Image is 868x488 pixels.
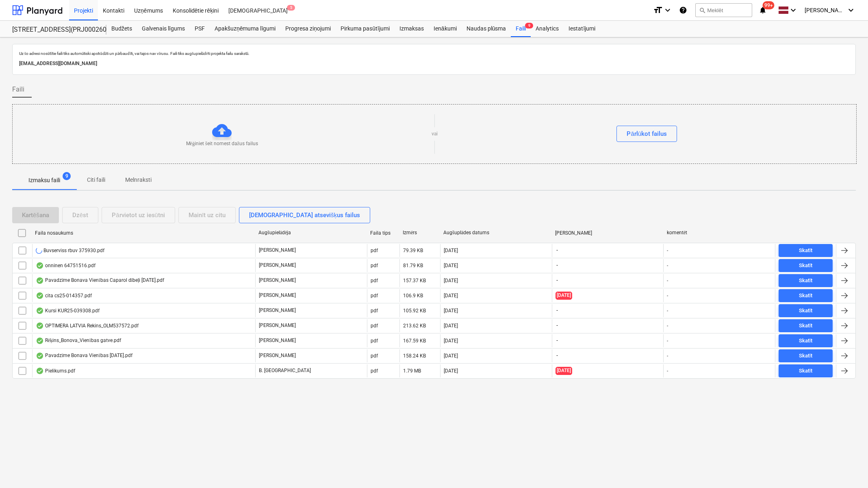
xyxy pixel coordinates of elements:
[779,289,833,302] button: Skatīt
[556,367,572,375] span: [DATE]
[799,246,813,255] div: Skatīt
[432,131,438,137] p: vai
[556,322,559,329] span: -
[556,247,559,254] span: -
[36,262,44,269] div: OCR pabeigts
[371,293,378,298] div: pdf
[556,292,572,299] span: [DATE]
[444,248,458,253] div: [DATE]
[259,307,296,314] p: [PERSON_NAME]
[779,364,833,377] button: Skatīt
[106,21,137,37] a: Budžets
[403,353,426,359] div: 158.24 KB
[28,176,60,185] p: Izmaksu faili
[36,353,132,359] div: Pavadzīme Bonava Vienības [DATE].pdf
[36,322,44,329] div: OCR pabeigts
[779,349,833,362] button: Skatīt
[556,307,559,314] span: -
[556,352,559,359] span: -
[444,368,458,374] div: [DATE]
[805,7,845,13] span: [PERSON_NAME]
[827,449,868,488] iframe: Chat Widget
[86,176,106,184] p: Citi faili
[403,278,426,283] div: 157.37 KB
[799,276,813,285] div: Skatīt
[210,21,280,37] div: Apakšuzņēmuma līgumi
[371,368,378,374] div: pdf
[12,26,97,34] div: [STREET_ADDRESS](PRJ0002600) 2601946
[36,307,100,314] div: Kursi KUR25-039308.pdf
[788,5,798,15] i: keyboard_arrow_down
[259,322,296,329] p: [PERSON_NAME]
[779,244,833,257] button: Skatīt
[444,263,458,268] div: [DATE]
[371,263,378,268] div: pdf
[695,3,752,17] button: Meklēt
[556,337,559,344] span: -
[259,337,296,344] p: [PERSON_NAME]
[667,263,668,268] div: -
[403,323,426,329] div: 213.62 KB
[137,21,190,37] a: Galvenais līgums
[190,21,210,37] a: PSF
[403,293,423,298] div: 106.9 KB
[667,248,668,253] div: -
[403,368,421,374] div: 1.79 MB
[799,351,813,361] div: Skatīt
[555,230,660,236] div: [PERSON_NAME]
[846,5,856,15] i: keyboard_arrow_down
[531,21,564,37] div: Analytics
[259,352,296,359] p: [PERSON_NAME]
[779,259,833,272] button: Skatīt
[36,338,121,344] div: Rēķins_Bonova_Vienības gatve.pdf
[19,51,849,56] p: Uz šo adresi nosūtītie faili tiks automātiski apstrādāti un pārbaudīti, vai tajos nav vīrusu. Fai...
[259,292,296,299] p: [PERSON_NAME]
[667,368,668,374] div: -
[799,321,813,331] div: Skatīt
[371,323,378,329] div: pdf
[799,261,813,270] div: Skatīt
[667,278,668,283] div: -
[667,338,668,344] div: -
[395,21,429,37] div: Izmaksas
[336,21,395,37] a: Pirkuma pasūtījumi
[444,338,458,344] div: [DATE]
[443,230,549,236] div: Augšuplādes datums
[556,262,559,269] span: -
[36,368,75,374] div: Pielikums.pdf
[556,277,559,284] span: -
[616,126,677,142] button: Pārlūkot failus
[429,21,462,37] a: Ienākumi
[653,5,663,15] i: format_size
[444,353,458,359] div: [DATE]
[699,7,705,13] span: search
[525,23,533,28] span: 9
[759,5,767,15] i: notifications
[779,304,833,317] button: Skatīt
[799,291,813,301] div: Skatīt
[403,263,423,268] div: 81.79 KB
[258,230,364,236] div: Augšupielādēja
[36,338,44,344] div: OCR pabeigts
[663,5,673,15] i: keyboard_arrow_down
[444,323,458,329] div: [DATE]
[35,230,252,236] div: Faila nosaukums
[763,1,775,9] span: 99+
[564,21,600,37] a: Iestatījumi
[799,336,813,346] div: Skatīt
[679,5,687,15] i: Zināšanu pamats
[36,353,44,359] div: OCR pabeigts
[125,176,152,184] p: Melnraksti
[186,140,258,147] p: Mēģiniet šeit nomest dažus failus
[799,366,813,376] div: Skatīt
[403,230,437,236] div: Izmērs
[462,21,511,37] a: Naudas plūsma
[371,353,378,359] div: pdf
[511,21,531,37] a: Faili9
[36,247,42,254] div: Notiek OCR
